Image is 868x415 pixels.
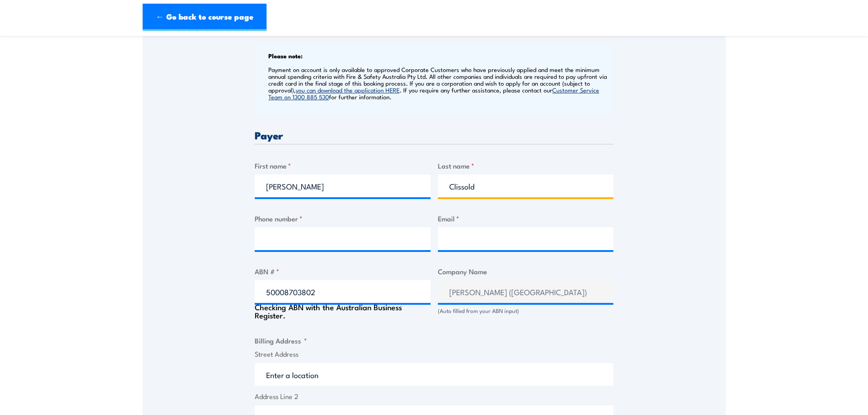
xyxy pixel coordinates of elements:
b: Please note: [268,51,303,60]
div: (Auto filled from your ABN input) [438,307,614,315]
label: ABN # [255,266,431,277]
a: Customer Service Team on 1300 885 530 [268,86,599,101]
label: Street Address [255,349,613,359]
a: you can download the application HERE [296,86,400,94]
a: ← Go back to course page [143,4,267,31]
legend: Billing Address [255,335,307,346]
label: First name [255,160,431,171]
p: Payment on account is only available to approved Corporate Customers who have previously applied ... [268,66,611,100]
input: Enter a location [255,363,613,386]
label: Email [438,213,614,224]
label: Address Line 2 [255,391,613,402]
label: Company Name [438,266,614,277]
label: Last name [438,160,614,171]
div: Checking ABN with the Australian Business Register. [255,303,431,319]
label: Phone number [255,213,431,224]
h3: Payer [255,130,613,140]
